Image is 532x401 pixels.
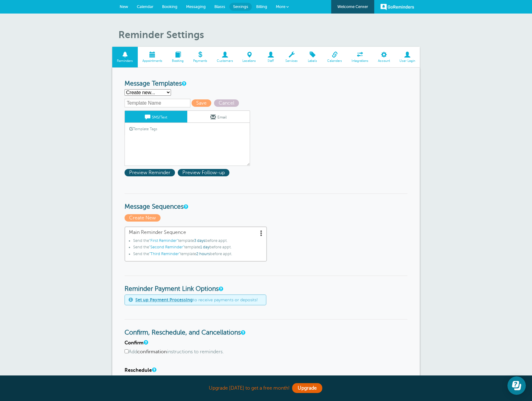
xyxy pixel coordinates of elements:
li: Send the template before appt. [133,239,263,245]
a: Message Sequences allow you to setup multiple reminder schedules that can use different Message T... [184,205,187,209]
a: Staff [261,47,281,67]
span: Calendars [326,59,344,63]
span: Booking [170,59,185,63]
a: These settings apply to all templates. Automatically add a payment link to your reminders if an a... [219,287,222,291]
a: Email [187,111,250,122]
a: Preview Follow-up [178,170,231,175]
a: Integrations [347,47,373,67]
a: Locations [238,47,261,67]
span: Locations [241,59,258,63]
span: Preview Follow-up [178,169,229,176]
span: More [276,4,285,9]
span: Settings [233,4,248,9]
h3: Message Sequences [125,193,407,211]
a: Create New [125,215,162,221]
span: Messaging [186,4,206,9]
a: Template Tags [125,123,162,135]
div: Upgrade [DATE] to get a free month! [112,382,420,395]
input: Template Name [125,99,190,107]
span: Save [192,99,211,107]
h4: Confirm [125,340,407,346]
a: SMS/Text [125,111,187,122]
span: Staff [264,59,278,63]
span: Services [284,59,300,63]
a: A note will be added to SMS reminders that replying "C" will confirm the appointment. For email r... [144,340,147,344]
span: "First Reminder" [149,239,178,243]
span: Create New [125,214,161,222]
h3: Reminder Payment Link Options [125,275,407,293]
span: Main Reminder Sequence [129,230,263,235]
span: Appointments [141,59,164,63]
a: Labels [303,47,323,67]
li: Send the template before appt. [133,245,263,252]
li: Send the template before appt. [133,252,263,259]
span: "Third Reminder" [149,252,180,256]
a: Account [373,47,395,67]
a: These settings apply to all templates. (They are not per-template settings). You can change the l... [241,331,244,335]
a: Preview Reminder [125,170,178,175]
a: Booking [167,47,189,67]
h3: Confirm, Reschedule, and Cancellations [125,319,407,337]
span: Labels [306,59,320,63]
a: Main Reminder Sequence Send the"First Reminder"template3 daysbefore appt.Send the"Second Reminder... [125,227,267,262]
a: User Login [395,47,420,67]
span: Reminders [115,59,135,63]
span: Payments [191,59,209,63]
span: Account [376,59,391,63]
span: Customers [215,59,235,63]
span: Integrations [350,59,370,63]
a: Save [192,100,214,106]
span: Booking [162,4,177,9]
span: User Login [398,59,417,63]
h3: Message Templates [125,80,407,88]
a: Upgrade [292,383,322,393]
a: Settings [229,3,252,11]
span: Cancel [214,99,239,107]
a: Payments [188,47,212,67]
label: Add instructions to reminders. [125,349,407,355]
a: Set up Payment Processing [135,297,193,302]
span: to receive payments or deposits! [135,297,258,303]
span: Preview Reminder [125,169,175,176]
a: Services [281,47,303,67]
span: "Second Reminder" [149,245,184,249]
a: Appointments [138,47,167,67]
textarea: Hi {{First Name}}, this is a reminder for your Skylar Modeling class: {{Time}}, {{Date}} at {{Loc... [125,135,250,166]
a: Cancel [214,100,240,106]
a: Customers [212,47,238,67]
span: Blasts [214,4,225,9]
span: Calendar [137,4,153,9]
h4: Reschedule [125,367,407,373]
span: 3 days [194,239,205,243]
a: Calendars [323,47,347,67]
span: 1 day [200,245,209,249]
input: Addconfirmationinstructions to reminders. [125,349,129,353]
b: confirmation [137,349,167,355]
h1: Reminder Settings [118,29,420,41]
span: Billing [256,4,267,9]
iframe: Resource center [507,376,526,395]
span: New [120,4,128,9]
span: 2 hours [196,252,210,256]
a: A note will be added to SMS reminders that replying "R" will request a reschedule of the appointm... [152,368,156,372]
